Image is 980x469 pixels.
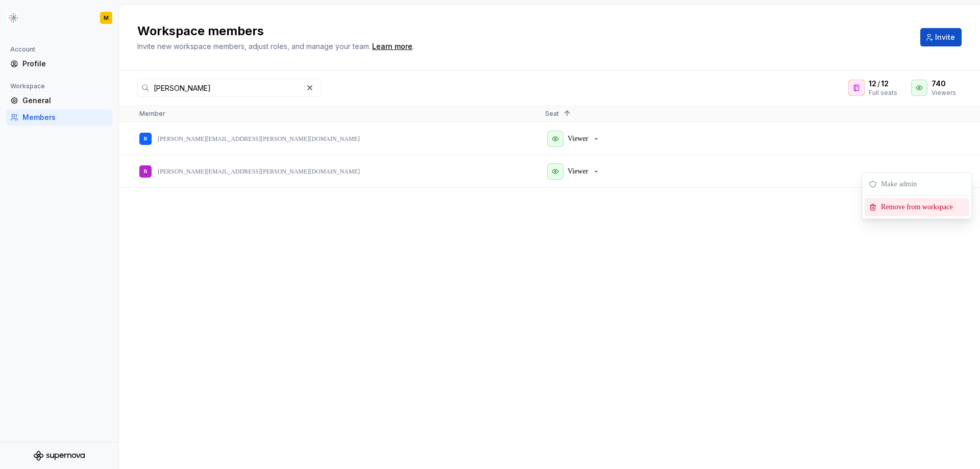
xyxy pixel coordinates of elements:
button: Invite [920,28,962,46]
img: b2369ad3-f38c-46c1-b2a2-f2452fdbdcd2.png [7,12,19,24]
div: Context Menu [862,172,972,219]
div: R [143,129,147,149]
p: Viewer [568,134,588,144]
div: / [869,79,899,89]
span: . [371,43,414,51]
div: Viewers [932,89,956,97]
p: [PERSON_NAME][EMAIL_ADDRESS][PERSON_NAME][DOMAIN_NAME] [158,135,360,143]
div: Workspace [6,80,49,92]
div: M [104,14,109,22]
div: General [22,95,108,106]
span: Member [139,110,165,117]
span: Invite new workspace members, adjust roles, and manage your team. [137,42,371,51]
button: M [2,7,116,29]
a: Profile [6,56,112,72]
div: Profile [22,59,108,69]
span: 12 [869,79,876,89]
div: R [143,161,147,181]
p: Viewer [568,166,588,177]
input: Search in workspace members... [150,79,303,97]
span: Make admin [877,175,925,193]
div: Members [22,112,108,122]
span: Invite [935,32,955,42]
div: Full seats [869,89,899,97]
button: Viewer [545,161,604,182]
button: Viewer [545,129,604,149]
a: Learn more [372,41,412,52]
span: 740 [932,79,946,89]
a: General [6,92,112,109]
span: 12 [881,79,889,89]
a: Members [6,109,112,126]
div: Account [6,43,39,56]
h2: Workspace members [137,23,908,39]
svg: Supernova Logo [34,451,85,461]
span: Remove from workspace [877,198,961,216]
span: Seat [545,110,559,117]
p: [PERSON_NAME][EMAIL_ADDRESS][PERSON_NAME][DOMAIN_NAME] [158,167,360,176]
